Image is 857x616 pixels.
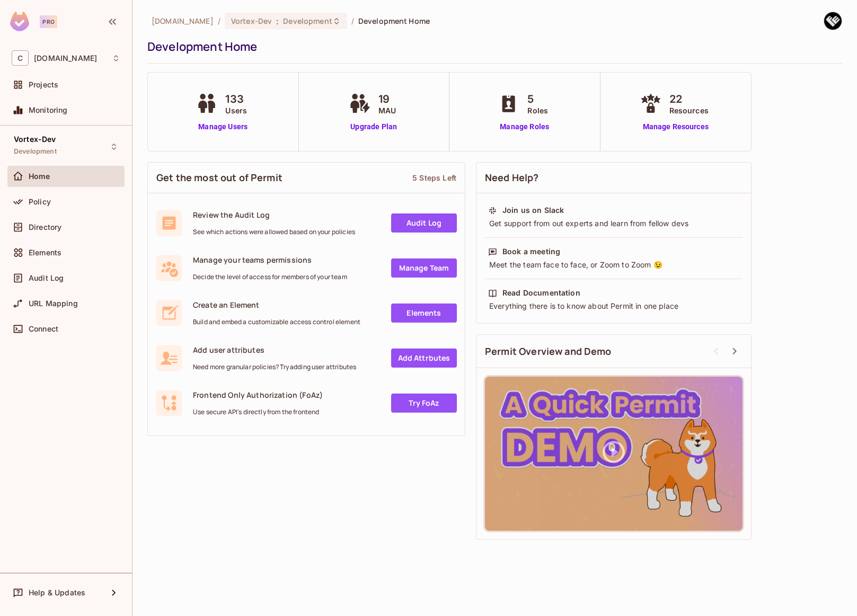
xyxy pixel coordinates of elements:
a: Manage Resources [638,121,714,132]
a: Add Attrbutes [391,349,457,368]
span: MAU [378,105,396,116]
span: Frontend Only Authorization (FoAz) [193,390,323,400]
div: Get support from out experts and learn from fellow devs [488,218,739,229]
span: Projects [29,81,58,89]
span: Use secure API's directly from the frontend [193,408,323,416]
span: Get the most out of Permit [156,171,282,184]
span: C [12,50,29,66]
span: Users [225,105,247,116]
span: Workspace: consoleconnect.com [34,54,97,63]
span: 19 [378,91,396,107]
span: Development [283,16,332,26]
img: Qianwen Li [824,12,842,30]
span: Vortex-Dev [231,16,272,26]
span: Policy [29,198,51,206]
div: Read Documentation [502,288,580,298]
span: Connect [29,325,58,333]
img: SReyMgAAAABJRU5ErkJggg== [10,12,29,31]
span: Permit Overview and Demo [485,345,612,358]
div: Book a meeting [502,246,560,257]
span: Audit Log [29,274,64,282]
span: Elements [29,248,61,257]
div: Meet the team face to face, or Zoom to Zoom 😉 [488,260,739,270]
a: Manage Users [193,121,252,132]
a: Manage Team [391,258,457,278]
a: Elements [391,303,457,323]
span: 5 [527,91,548,107]
span: Review the Audit Log [193,210,355,220]
a: Manage Roles [496,121,553,132]
span: 22 [669,91,709,107]
span: Create an Element [193,300,360,310]
span: Development Home [358,16,430,26]
span: Monitoring [29,106,68,114]
span: Manage your teams permissions [193,255,347,265]
span: Resources [669,105,709,116]
span: 133 [225,91,247,107]
span: the active workspace [152,16,214,26]
a: Try FoAz [391,394,457,413]
span: Home [29,172,50,181]
span: Development [14,147,57,156]
span: Need Help? [485,171,539,184]
span: Vortex-Dev [14,135,56,144]
li: / [218,16,220,26]
span: Build and embed a customizable access control element [193,318,360,326]
span: Help & Updates [29,588,85,597]
span: Decide the level of access for members of your team [193,273,347,281]
div: Join us on Slack [502,205,564,216]
span: : [276,17,279,25]
div: Pro [40,15,57,28]
span: Add user attributes [193,345,356,355]
div: Development Home [147,39,837,55]
div: Everything there is to know about Permit in one place [488,301,739,311]
span: Need more granular policies? Try adding user attributes [193,363,356,371]
li: / [351,16,354,26]
a: Audit Log [391,213,457,233]
span: See which actions were allowed based on your policies [193,228,355,236]
div: 5 Steps Left [412,173,456,183]
span: Directory [29,223,61,231]
span: Roles [527,105,548,116]
span: URL Mapping [29,299,78,308]
a: Upgrade Plan [347,121,401,132]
